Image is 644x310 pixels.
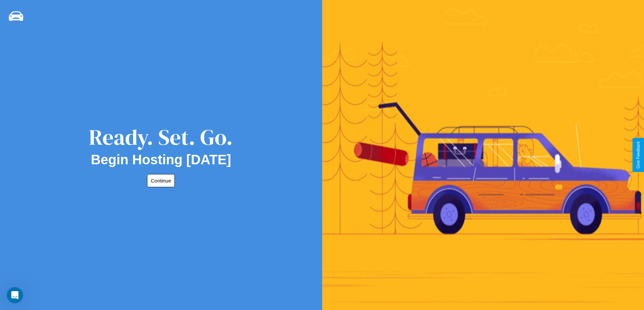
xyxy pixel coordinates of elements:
iframe: Intercom live chat [7,287,23,303]
button: Continue [147,174,175,187]
h2: Begin Hosting [DATE] [91,152,231,167]
div: Ready. Set. Go. [89,122,233,152]
div: Give Feedback [636,141,641,169]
